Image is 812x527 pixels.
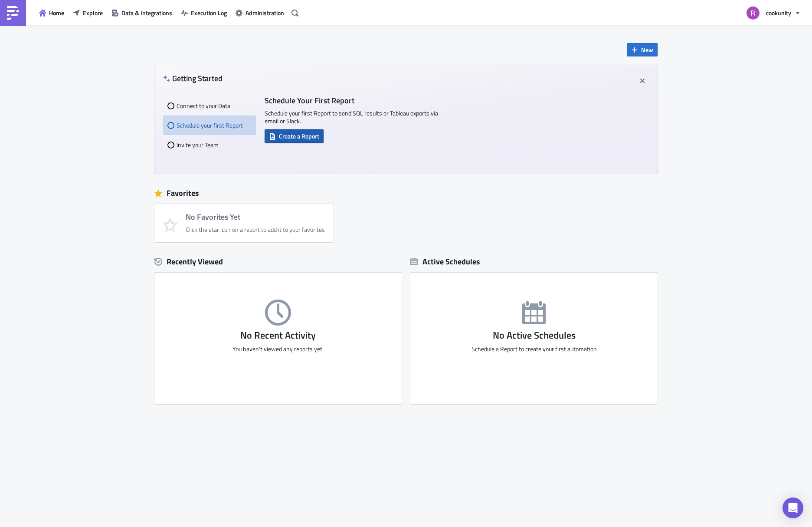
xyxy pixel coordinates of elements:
span: New [641,45,653,54]
span: Administration [246,8,284,17]
button: Data & Integrations [107,6,177,20]
button: Execution Log [177,6,231,20]
h3: No Active Schedules [410,330,658,341]
span: Home [49,8,64,17]
span: Data & Integrations [121,8,172,17]
button: Create a Report [265,129,324,143]
p: Schedule a Report to create your first automation [410,345,658,353]
div: Active Schedules [410,257,480,267]
button: New [627,43,658,56]
span: Create a Report [279,132,319,141]
h3: No Recent Activity [154,330,402,341]
button: Administration [231,6,288,20]
span: Execution Log [191,8,227,17]
span: Explore [83,8,103,17]
div: Connect to your Data [167,96,252,115]
button: Explore [69,6,107,20]
div: Favorites [154,187,658,200]
div: Schedule your first Report [167,115,252,135]
img: Avatar [746,6,760,20]
button: cookunity [741,3,805,23]
h4: No Favorites Yet [186,213,325,221]
div: Recently Viewed [154,255,402,268]
h4: Schedule Your First Report [265,96,438,105]
div: Open Intercom Messenger [783,497,803,518]
div: Click the star icon on a report to add it to your favorites [186,226,325,234]
h4: Getting Started [163,74,223,83]
div: Invite your Team [167,135,252,155]
p: You haven't viewed any reports yet. [154,345,402,353]
span: cookunity [766,8,791,17]
button: Home [35,6,69,20]
p: Schedule your first Report to send SQL results or Tableau exports via email or Slack. [265,109,438,125]
img: PushMetrics [6,6,20,20]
